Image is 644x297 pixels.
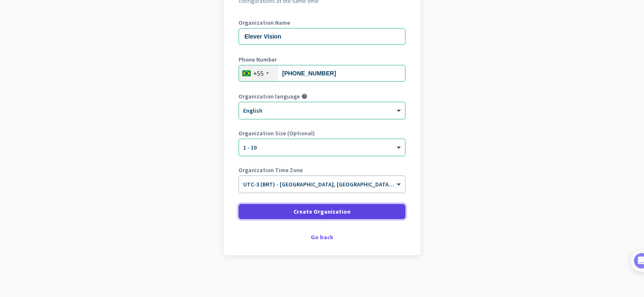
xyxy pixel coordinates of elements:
label: Phone Number [239,57,405,62]
label: Organization Size (Optional) [239,130,405,136]
label: Organization Time Zone [239,167,405,173]
input: What is the name of your organization? [239,28,405,45]
div: +55 [253,69,264,77]
input: 11 2345-6789 [239,65,405,82]
label: Organization Name [239,20,405,26]
div: Go back [239,234,405,240]
button: Create Organization [239,204,405,219]
span: Create Organization [293,207,351,216]
i: help [301,93,307,99]
label: Organization language [239,93,300,99]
